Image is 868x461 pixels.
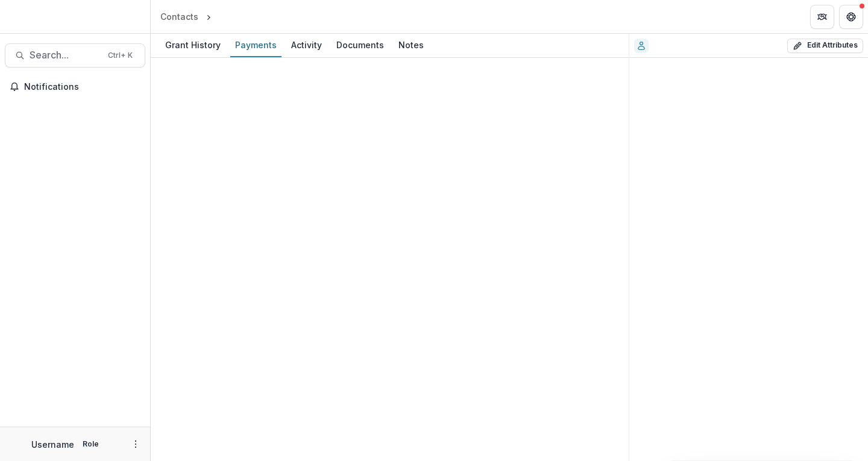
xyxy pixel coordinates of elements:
button: More [128,437,143,451]
button: Search... [5,43,145,67]
p: Role [79,439,102,450]
button: Notifications [5,77,145,96]
a: Contacts [156,8,203,25]
a: Notes [394,34,429,57]
nav: breadcrumb [156,8,265,25]
div: Payments [230,36,281,54]
p: Username [31,438,74,451]
span: Search... [30,49,101,61]
a: Activity [286,34,327,57]
button: Partners [810,5,834,29]
div: Activity [286,36,327,54]
a: Documents [332,34,389,57]
a: Grant History [160,34,225,57]
div: Ctrl + K [105,49,135,62]
div: Documents [332,36,389,54]
button: Edit Attributes [787,39,863,53]
div: Grant History [160,36,225,54]
span: Notifications [24,82,140,92]
div: Contacts [160,10,198,23]
div: Notes [394,36,429,54]
a: Payments [230,34,281,57]
button: Get Help [839,5,863,29]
